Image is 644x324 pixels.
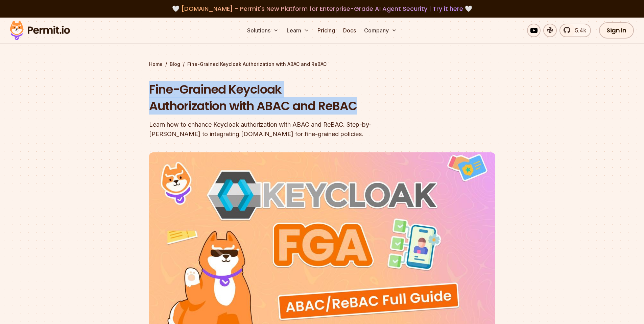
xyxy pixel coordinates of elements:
[170,61,180,68] a: Blog
[315,24,338,37] a: Pricing
[149,81,409,115] h1: Fine-Grained Keycloak Authorization with ABAC and ReBAC
[433,4,463,13] a: Try it here
[149,61,163,68] a: Home
[16,4,628,14] div: 🤍 🤍
[559,24,591,37] a: 5.4k
[361,24,400,37] button: Company
[149,61,495,68] div: / /
[599,22,634,39] a: Sign In
[284,24,312,37] button: Learn
[340,24,359,37] a: Docs
[181,4,463,13] span: [DOMAIN_NAME] - Permit's New Platform for Enterprise-Grade AI Agent Security |
[244,24,281,37] button: Solutions
[7,19,73,42] img: Permit logo
[571,26,586,34] span: 5.4k
[149,120,409,139] div: Learn how to enhance Keycloak authorization with ABAC and ReBAC. Step-by-[PERSON_NAME] to integra...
